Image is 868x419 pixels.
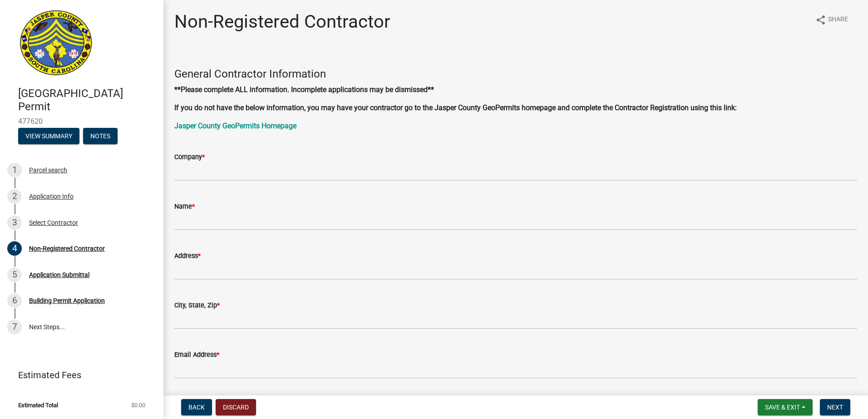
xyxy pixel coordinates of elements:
[181,399,212,415] button: Back
[29,272,89,278] div: Application Submittal
[765,404,800,411] span: Save & Exit
[174,253,201,259] label: Address
[808,11,855,29] button: shareShare
[758,399,813,415] button: Save & Exit
[820,399,850,415] button: Next
[7,215,22,230] div: 3
[18,10,94,78] img: Jasper County, South Carolina
[18,402,58,408] span: Estimated Total
[83,128,118,144] button: Notes
[174,85,434,94] strong: **Please complete ALL information. Incomplete applications may be dismissed**
[29,297,105,304] div: Building Permit Application
[174,352,219,358] label: Email Address
[18,128,79,144] button: View Summary
[174,154,205,161] label: Company
[29,245,105,252] div: Non-Registered Contractor
[7,268,22,282] div: 5
[174,103,737,112] strong: If you do not have the below information, you may have your contractor go to the Jasper County Ge...
[18,133,79,140] wm-modal-confirm: Summary
[174,11,390,33] h1: Non-Registered Contractor
[174,122,296,130] a: Jasper County GeoPermits Homepage
[83,133,118,140] wm-modal-confirm: Notes
[188,404,205,411] span: Back
[216,399,256,415] button: Discard
[815,15,826,25] i: share
[7,366,149,384] a: Estimated Fees
[29,167,67,173] div: Parcel search
[29,193,74,200] div: Application Info
[7,241,22,256] div: 4
[828,15,848,25] span: Share
[7,189,22,204] div: 2
[174,204,195,210] label: Name
[174,68,857,81] h4: General Contractor Information
[174,302,220,309] label: City, State, Zip
[29,219,78,226] div: Select Contractor
[7,293,22,308] div: 6
[7,163,22,177] div: 1
[18,87,156,113] h4: [GEOGRAPHIC_DATA] Permit
[827,404,843,411] span: Next
[131,402,145,408] span: $0.00
[7,320,22,334] div: 7
[18,117,145,126] span: 477620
